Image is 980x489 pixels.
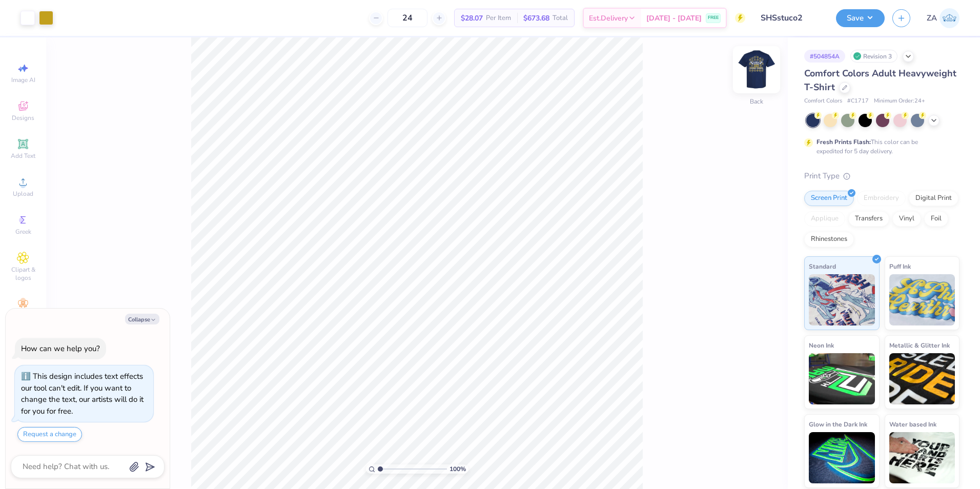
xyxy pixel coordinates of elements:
span: Add Text [11,152,35,160]
div: This design includes text effects our tool can't edit. If you want to change the text, our artist... [21,371,144,416]
span: Upload [13,190,33,198]
span: Water based Ink [889,419,936,430]
div: This color can be expedited for 5 day delivery. [816,137,943,156]
span: [DATE] - [DATE] [646,13,702,24]
strong: Fresh Prints Flash: [816,138,871,146]
span: Est. Delivery [589,13,628,24]
span: Designs [12,114,34,122]
a: ZA [927,8,959,28]
div: Revision 3 [850,50,897,63]
span: Image AI [11,76,35,84]
span: Greek [15,228,31,236]
div: Transfers [848,211,889,227]
span: Minimum Order: 24 + [874,97,925,106]
div: Digital Print [909,191,958,206]
input: – – [387,9,427,27]
span: # C1717 [847,97,869,106]
div: Foil [924,211,948,227]
span: FREE [708,14,719,22]
img: Standard [809,274,875,325]
div: Applique [804,211,845,227]
div: Embroidery [857,191,906,206]
span: Puff Ink [889,261,911,272]
span: Comfort Colors Adult Heavyweight T-Shirt [804,67,956,93]
input: Untitled Design [753,8,828,28]
div: # 504854A [804,50,845,63]
span: Clipart & logos [5,266,41,282]
span: Per Item [486,13,511,24]
div: Rhinestones [804,232,854,247]
span: ZA [927,12,937,24]
span: 100 % [450,464,466,474]
span: Glow in the Dark Ink [809,419,867,430]
img: Back [736,49,777,90]
span: Comfort Colors [804,97,842,106]
span: $28.07 [461,13,483,24]
span: Total [553,13,568,24]
img: Glow in the Dark Ink [809,432,875,483]
button: Request a change [17,427,82,442]
div: Screen Print [804,191,854,206]
div: Vinyl [892,211,921,227]
div: Print Type [804,170,959,182]
div: How can we help you? [21,343,100,354]
img: Puff Ink [889,274,955,325]
img: Zuriel Alaba [940,8,959,28]
span: Neon Ink [809,340,834,351]
div: Back [750,97,763,106]
span: Metallic & Glitter Ink [889,340,950,351]
img: Water based Ink [889,432,955,483]
img: Metallic & Glitter Ink [889,353,955,404]
button: Save [836,9,885,27]
span: $673.68 [523,13,549,24]
span: Standard [809,261,836,272]
img: Neon Ink [809,353,875,404]
button: Collapse [125,314,159,324]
